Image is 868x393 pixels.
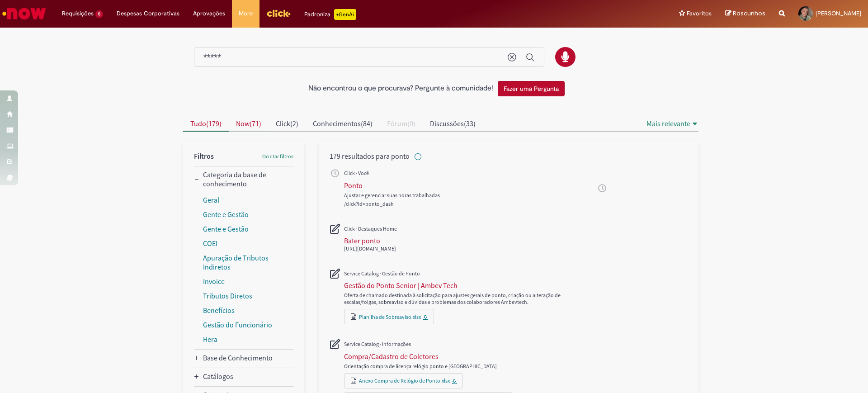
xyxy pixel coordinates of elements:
[733,9,765,18] span: Rascunhos
[193,9,225,18] span: Aprovações
[498,81,565,96] button: Fazer uma Pergunta
[1,5,47,23] img: ServiceNow
[117,9,179,18] span: Despesas Corporativas
[308,85,493,93] h2: Não encontrou o que procurava? Pergunte à comunidade!
[816,9,861,17] span: [PERSON_NAME]
[95,10,103,18] span: 5
[687,9,712,18] span: Favoritos
[62,9,94,18] span: Requisições
[725,9,765,18] a: Rascunhos
[266,6,291,20] img: click_logo_yellow_360x200.png
[334,9,356,20] p: +GenAi
[239,9,253,18] span: More
[304,9,356,20] div: Padroniza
